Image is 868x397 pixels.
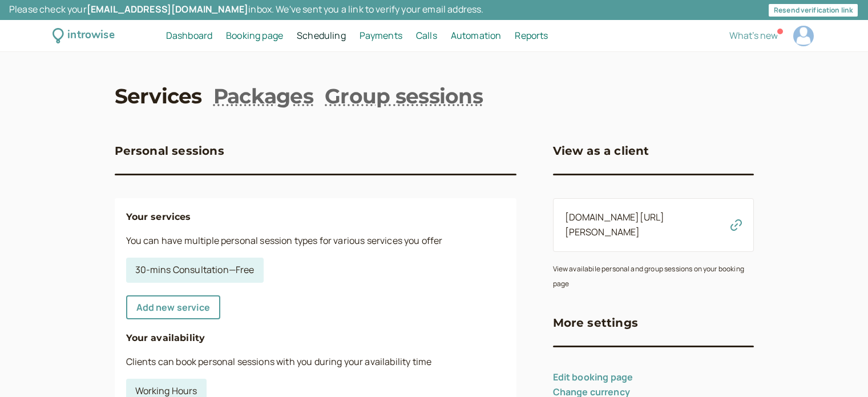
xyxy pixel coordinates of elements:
[213,82,313,110] a: Packages
[553,264,744,288] small: View availabile personal and group sessions on your booking page
[9,3,484,15] span: Please check your inbox. We've sent you a link to verify your email address.
[297,29,346,43] a: Scheduling
[565,211,665,238] a: [DOMAIN_NAME][URL][PERSON_NAME]
[553,371,633,383] a: Edit booking page
[126,210,505,224] h4: Your services
[774,5,853,15] span: Resend verification link
[416,29,437,43] a: Calls
[451,29,502,42] span: Automation
[126,355,505,370] p: Clients can book personal sessions with you during your availability time
[226,29,283,43] a: Booking page
[768,3,859,18] button: Resend verification link
[87,3,248,15] b: [EMAIL_ADDRESS][DOMAIN_NAME]
[166,29,212,42] span: Dashboard
[297,29,346,42] span: Scheduling
[729,30,778,41] button: What's new
[515,29,548,43] a: Reports
[126,331,505,346] h4: Your availability
[53,27,115,45] a: introwise
[67,27,114,45] div: introwise
[226,29,283,42] span: Booking page
[126,295,220,319] a: Add new service
[811,342,868,397] iframe: Chat Widget
[360,29,402,43] a: Payments
[553,142,649,160] h3: View as a client
[115,142,224,160] h3: Personal sessions
[166,29,212,43] a: Dashboard
[451,29,502,43] a: Automation
[115,82,202,110] a: Services
[360,29,402,42] span: Payments
[325,82,483,110] a: Group sessions
[416,29,437,42] span: Calls
[126,234,505,248] p: You can have multiple personal session types for various services you offer
[553,314,639,332] h3: More settings
[792,24,815,48] a: Account
[729,29,778,42] span: What's new
[515,29,548,42] span: Reports
[126,258,264,283] a: 30-mins Consultation—Free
